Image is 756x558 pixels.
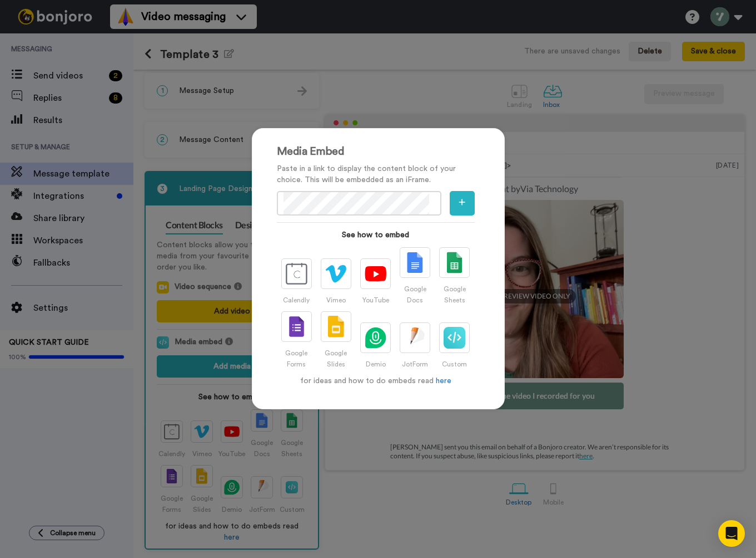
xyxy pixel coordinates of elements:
img: youtube.svg [365,266,386,282]
a: Custom [435,322,474,368]
img: calendly.svg [286,263,307,285]
div: Open Intercom Messenger [718,520,745,547]
a: Google Sheets [435,247,474,304]
img: demio.svg [365,327,386,349]
span: Google Slides [325,350,347,368]
a: here [436,377,451,385]
span: Google Sheets [444,286,466,304]
a: Calendly [277,258,316,304]
a: YouTube [356,258,395,304]
span: Vimeo [326,297,346,304]
span: YouTube [362,297,389,304]
a: Demio [356,322,395,368]
p: Paste in a link to display the content block of your choice. This will be embedded as an iFrame. [277,163,475,185]
img: GoogleDocs.svg [404,252,426,273]
strong: See how to embed [277,229,475,241]
a: Google Docs [395,247,435,304]
span: Google Forms [285,350,307,368]
h2: Media Embed [277,145,475,158]
span: Demio [366,361,386,368]
p: for ideas and how to do embeds read [277,375,475,386]
a: Google Slides [316,311,356,368]
img: vimeo.svg [325,265,347,283]
img: Google_Sheets.svg [444,252,465,273]
span: Google Docs [404,286,426,304]
img: Google_Forms.svg [286,316,307,337]
img: Embed.svg [444,327,465,349]
span: JotForm [402,361,428,368]
a: Vimeo [316,258,356,304]
span: Calendly [283,297,310,304]
img: Google_Slides.png [328,316,344,337]
a: JotForm [395,322,435,368]
a: Google Forms [277,311,316,368]
span: Custom [442,361,467,368]
img: jotform.svg [404,327,426,349]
